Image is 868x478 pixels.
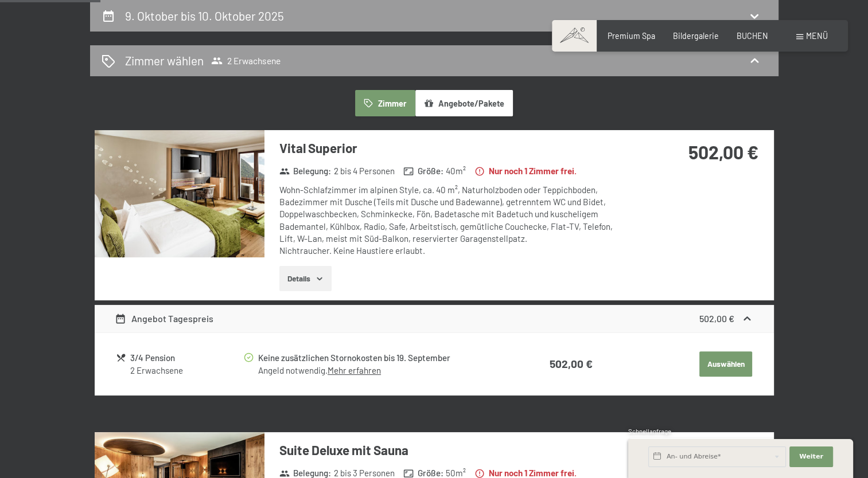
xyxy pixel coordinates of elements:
[279,139,621,157] h3: Vital Superior
[279,441,621,459] h3: Suite Deluxe mit Sauna
[279,266,332,291] button: Details
[115,312,213,326] div: Angebot Tagespreis
[125,9,284,23] h2: 9. Oktober bis 10. Oktober 2025
[279,184,621,257] div: Wohn-Schlafzimmer im alpinen Style, ca. 40 m², Naturholzboden oder Teppichboden, Badezimmer mit D...
[125,52,204,69] h2: Zimmer wählen
[403,165,443,177] strong: Größe :
[737,31,768,41] a: BUCHEN
[279,165,332,177] strong: Belegung :
[799,452,823,461] span: Weiter
[673,31,719,41] a: Bildergalerie
[628,428,671,435] span: Schnellanfrage
[95,130,264,257] img: mss_renderimg.php
[211,55,281,66] span: 2 Erwachsene
[789,446,833,467] button: Weiter
[130,351,242,365] div: 3/4 Pension
[699,313,734,324] strong: 502,00 €
[334,165,395,177] span: 2 bis 4 Personen
[688,141,758,163] strong: 502,00 €
[355,90,415,116] button: Zimmer
[806,31,828,41] span: Menü
[258,365,497,377] div: Angeld notwendig.
[699,351,752,377] button: Auswählen
[130,365,242,377] div: 2 Erwachsene
[258,351,497,365] div: Keine zusätzlichen Stornokosten bis 19. September
[95,305,774,332] div: Angebot Tagespreis502,00 €
[550,357,593,370] strong: 502,00 €
[446,165,466,177] span: 40 m²
[328,365,381,375] a: Mehr erfahren
[474,165,577,177] strong: Nur noch 1 Zimmer frei.
[415,90,513,116] button: Angebote/Pakete
[608,31,655,41] a: Premium Spa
